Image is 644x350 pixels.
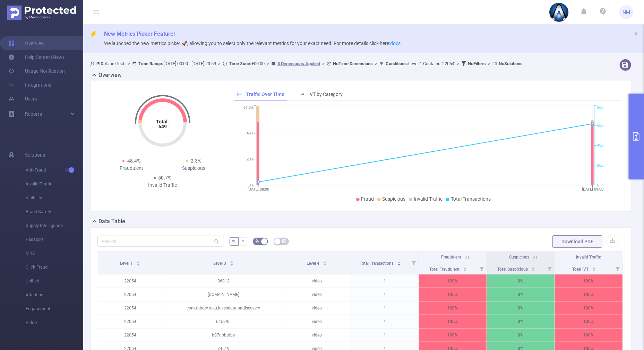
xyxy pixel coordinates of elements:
[136,263,140,265] i: icon: caret-down
[156,119,169,124] tspan: Total:
[158,124,167,129] tspan: 649
[26,302,83,316] span: Engagement
[582,187,603,192] tspan: [DATE] 09:00
[232,239,236,244] span: %
[26,219,83,233] span: Supply Intelligence
[382,196,405,202] span: Suspicious
[26,205,83,219] span: Brand Safety
[265,61,271,66] span: >
[25,148,45,162] span: Solutions
[246,91,284,97] span: Traffic Over Time
[361,196,374,202] span: Fraud
[104,30,175,37] span: New Metrics Picker Feature!
[26,177,83,191] span: Invalid Traffic
[419,274,487,288] p: 100%
[164,274,283,288] p: 86812
[613,263,622,274] i: Filter menu
[26,260,83,274] span: Click Fraud
[414,196,443,202] span: Invalid Traffic
[497,267,529,272] span: Total Suspicious
[576,255,601,260] span: Invalid Traffic
[8,50,64,64] a: Help Center (New)
[552,235,602,248] button: Download PDF
[96,61,105,66] b: PID:
[283,315,351,328] p: video
[463,266,467,268] i: icon: caret-up
[255,239,259,243] i: icon: bg-colors
[308,91,343,97] span: IVT by Category
[573,267,590,272] span: Total IVT
[126,61,132,66] span: >
[409,252,419,274] i: Filter menu
[468,61,486,66] b: No Filters
[283,329,351,342] p: video
[230,260,233,262] i: icon: caret-up
[555,301,622,315] p: 100%
[419,301,487,315] p: 100%
[26,246,83,260] span: MRC
[216,61,223,66] span: >
[323,260,327,264] div: Sort
[487,274,555,288] p: 0%
[229,61,251,66] b: Time Zone:
[592,266,596,270] div: Sort
[592,266,596,268] i: icon: caret-up
[26,316,83,330] span: Video
[509,255,530,260] span: Suspicious
[487,301,555,315] p: 0%
[136,260,140,264] div: Sort
[463,266,467,270] div: Sort
[277,61,320,66] u: 3 Dimensions Applied
[499,61,523,66] b: No Solutions
[333,61,373,66] b: No Time Dimensions
[555,274,622,288] p: 100%
[26,163,83,177] span: Anti-Fraud
[96,301,164,315] p: 22054
[597,183,599,187] tspan: 0
[241,239,244,244] span: #
[7,6,76,20] img: Protected Media
[486,61,492,66] span: >
[320,61,327,66] span: >
[98,217,125,226] h2: Data Table
[230,263,233,265] i: icon: caret-down
[351,329,419,342] p: 1
[237,92,242,97] i: icon: line-chart
[120,261,134,266] span: Level 1
[164,329,283,342] p: b07dbbtdbs
[597,143,603,148] tspan: 400
[373,61,379,66] span: >
[25,107,42,121] a: Reports
[597,123,603,128] tspan: 600
[247,131,254,136] tspan: 40%
[634,30,638,37] button: icon: close
[531,266,535,268] i: icon: caret-up
[351,274,419,288] p: 1
[487,315,555,328] p: 0%
[283,301,351,315] p: video
[463,269,467,271] i: icon: caret-down
[97,236,224,247] input: Search...
[397,260,401,262] i: icon: caret-up
[98,71,122,79] h2: Overview
[243,106,254,110] tspan: 61.3%
[96,315,164,328] p: 22054
[545,263,555,274] i: Filter menu
[386,61,408,66] b: Conditions :
[282,239,286,243] i: icon: table
[26,288,83,302] span: Attention
[300,92,304,97] i: icon: bar-chart
[26,191,83,205] span: Visibility
[351,288,419,301] p: 1
[323,263,327,265] i: icon: caret-down
[138,61,163,66] b: Time Range:
[283,288,351,301] p: video
[441,255,461,260] span: Fraudulent
[8,64,65,78] a: Usage Notification
[455,61,462,66] span: >
[90,61,96,66] i: icon: user
[8,78,51,92] a: Integrations
[131,182,194,189] div: Invalid Traffic
[419,288,487,301] p: 100%
[158,175,172,181] span: 50.7%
